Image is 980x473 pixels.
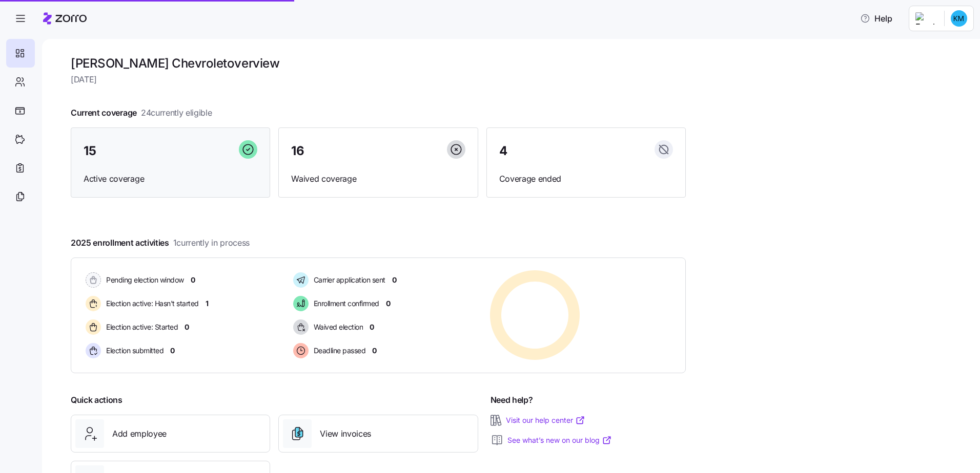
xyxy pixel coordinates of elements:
span: Waived election [311,322,363,332]
span: Quick actions [71,394,122,406]
span: Waived coverage [291,173,465,185]
span: 1 currently in process [173,236,250,249]
span: 24 currently eligible [141,106,212,119]
a: Visit our help center [506,415,585,425]
span: 0 [370,322,374,332]
img: f420d0e97b30cd580bf4cc72e915b3c3 [951,10,967,27]
span: [DATE] [71,73,686,86]
span: Add employee [112,427,167,440]
span: 4 [499,145,507,157]
span: Election active: Hasn't started [103,298,199,309]
h1: [PERSON_NAME] Chevrolet overview [71,55,686,71]
span: Deadline passed [311,346,366,356]
span: Carrier application sent [311,275,385,285]
span: Active coverage [84,173,257,185]
span: 0 [392,275,397,285]
span: 0 [170,346,175,356]
span: Election submitted [103,346,164,356]
span: Coverage ended [499,173,673,185]
span: 0 [386,298,391,309]
span: 16 [291,145,304,157]
span: 0 [185,322,189,332]
span: 2025 enrollment activities [71,236,250,249]
span: Election active: Started [103,322,178,332]
span: 0 [372,346,377,356]
img: Employer logo [915,12,936,25]
span: 15 [84,145,96,157]
span: 1 [206,298,209,309]
span: Enrollment confirmed [311,298,379,309]
span: 0 [191,275,195,285]
span: View invoices [320,427,371,440]
span: Current coverage [71,106,212,119]
span: Pending election window [103,275,184,285]
span: Help [860,12,892,25]
a: See what’s new on our blog [507,435,612,445]
button: Help [852,8,901,29]
span: Need help? [491,394,533,406]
